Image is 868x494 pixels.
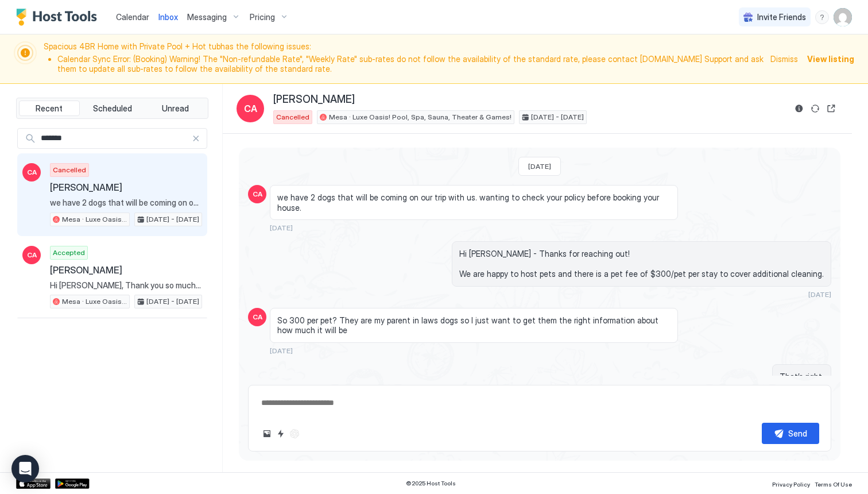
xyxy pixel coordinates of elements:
span: Hi [PERSON_NAME], Thank you so much for booking with us! We are looking forward to welcoming you ... [50,280,202,291]
span: CA [253,312,262,322]
span: Pricing [250,12,275,22]
span: CA [27,250,37,260]
div: Send [788,427,807,439]
span: Mesa · Luxe Oasis! Pool, Spa, Sauna, Theater & Games! [62,296,127,307]
span: [DATE] - [DATE] [531,112,584,122]
button: Quick reply [274,427,288,441]
div: menu [815,10,829,24]
a: Inbox [158,11,178,23]
span: we have 2 dogs that will be coming on our trip with us. wanting to check your policy before booki... [277,192,671,213]
div: Dismiss [770,53,798,65]
span: [DATE] [808,290,831,299]
span: Messaging [187,12,227,22]
span: Terms Of Use [815,481,852,488]
span: [DATE] [528,162,551,171]
div: View listing [807,53,854,65]
a: Terms Of Use [815,477,852,489]
div: Open Intercom Messenger [11,455,39,483]
span: Calendar [116,12,149,22]
button: Recent [19,101,80,117]
span: Privacy Policy [772,481,810,488]
span: [DATE] - [DATE] [146,296,199,307]
span: [DATE] [270,346,293,355]
span: we have 2 dogs that will be coming on our trip with us. wanting to check your policy before booki... [50,198,202,208]
span: CA [244,102,257,115]
span: Accepted [53,248,85,258]
span: © 2025 Host Tools [406,480,456,487]
div: tab-group [16,98,208,119]
a: App Store [16,478,51,489]
button: Upload image [260,427,274,441]
li: Calendar Sync Error: (Booking) Warning! The "Non-refundable Rate", "Weekly Rate" sub-rates do not... [57,54,764,74]
span: Invite Friends [757,12,806,22]
span: CA [27,167,37,177]
a: Host Tools Logo [16,9,102,26]
button: Send [762,423,819,444]
span: Cancelled [53,165,86,175]
span: Recent [36,103,63,114]
span: Mesa · Luxe Oasis! Pool, Spa, Sauna, Theater & Games! [62,214,127,225]
input: Input Field [36,129,192,148]
span: Inbox [158,12,178,22]
span: Spacious 4BR Home with Private Pool + Hot tub has the following issues: [44,41,764,76]
span: Mesa · Luxe Oasis! Pool, Spa, Sauna, Theater & Games! [329,112,511,122]
span: Cancelled [276,112,309,122]
button: Open reservation [824,102,838,115]
span: That’s right. [780,372,824,382]
span: Scheduled [93,103,132,114]
span: [PERSON_NAME] [273,93,355,106]
a: Privacy Policy [772,477,810,489]
button: Unread [145,101,206,117]
span: [DATE] [270,223,293,232]
button: Reservation information [792,102,806,115]
a: Calendar [116,11,149,23]
span: [DATE] - [DATE] [146,214,199,225]
button: Sync reservation [808,102,822,115]
span: So 300 per pet? They are my parent in laws dogs so I just want to get them the right information ... [277,315,671,335]
span: [PERSON_NAME] [50,182,197,193]
span: CA [253,189,262,199]
div: User profile [834,8,852,26]
a: Google Play Store [55,478,90,489]
button: Scheduled [82,101,143,117]
span: Hi [PERSON_NAME] - Thanks for reaching out! We are happy to host pets and there is a pet fee of $... [459,249,824,279]
span: [PERSON_NAME] [50,264,197,276]
span: Unread [162,103,189,114]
